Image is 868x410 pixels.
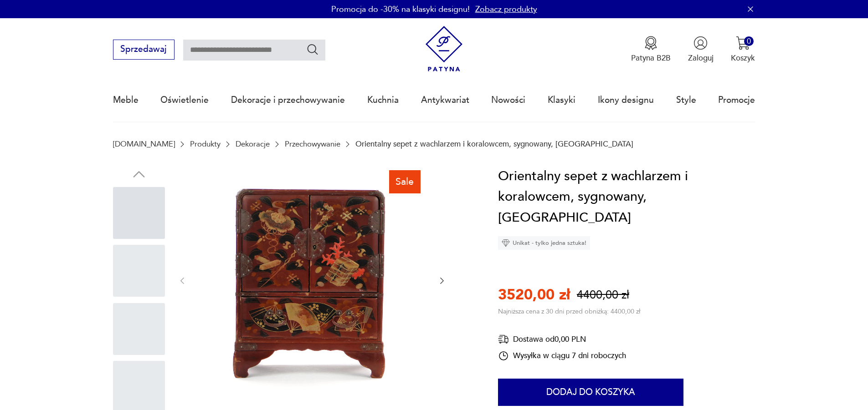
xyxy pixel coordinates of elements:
[498,285,570,305] p: 3520,00 zł
[236,140,270,148] a: Dekoracje
[113,79,139,121] a: Meble
[389,170,421,193] div: Sale
[475,4,537,15] a: Zobacz produkty
[676,79,696,121] a: Style
[744,36,754,46] div: 0
[736,36,750,50] img: Ikona koszyka
[598,79,654,121] a: Ikony designu
[631,36,671,63] button: Patyna B2B
[631,53,671,63] p: Patyna B2B
[731,53,755,63] p: Koszyk
[367,79,399,121] a: Kuchnia
[498,236,590,250] div: Unikat - tylko jedna sztuka!
[190,140,221,148] a: Produkty
[718,79,755,121] a: Promocje
[355,140,633,148] p: Orientalny sepet z wachlarzem i koralowcem, sygnowany, [GEOGRAPHIC_DATA]
[731,36,755,63] button: 0Koszyk
[306,43,319,56] button: Szukaj
[498,334,509,345] img: Ikona dostawy
[644,36,658,50] img: Ikona medalu
[688,53,714,63] p: Zaloguj
[498,166,755,228] h1: Orientalny sepet z wachlarzem i koralowcem, sygnowany, [GEOGRAPHIC_DATA]
[498,334,626,345] div: Dostawa od 0,00 PLN
[631,36,671,63] a: Ikona medaluPatyna B2B
[113,46,175,54] a: Sprzedawaj
[421,26,467,72] img: Patyna - sklep z meblami i dekoracjami vintage
[577,287,629,303] p: 4400,00 zł
[113,40,175,60] button: Sprzedawaj
[231,79,345,121] a: Dekoracje i przechowywanie
[498,307,640,316] p: Najniższa cena z 30 dni przed obniżką: 4400,00 zł
[498,350,626,361] div: Wysyłka w ciągu 7 dni roboczych
[421,79,469,121] a: Antykwariat
[502,239,510,247] img: Ikona diamentu
[498,379,683,406] button: Dodaj do koszyka
[285,140,340,148] a: Przechowywanie
[331,4,470,15] p: Promocja do -30% na klasyki designu!
[688,36,714,63] button: Zaloguj
[198,166,426,394] img: Zdjęcie produktu Orientalny sepet z wachlarzem i koralowcem, sygnowany, Japonia
[693,36,708,50] img: Ikonka użytkownika
[548,79,575,121] a: Klasyki
[491,79,525,121] a: Nowości
[160,79,209,121] a: Oświetlenie
[113,140,175,148] a: [DOMAIN_NAME]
